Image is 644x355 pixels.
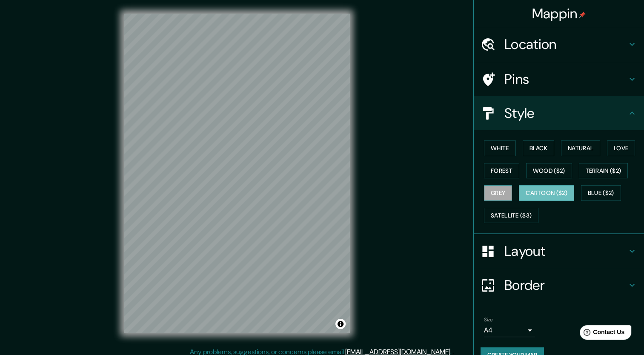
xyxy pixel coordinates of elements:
button: Satellite ($3) [484,208,538,223]
div: Location [474,27,644,61]
button: Cartoon ($2) [519,185,574,201]
iframe: Help widget launcher [568,322,635,346]
button: Toggle attribution [335,319,346,329]
button: Grey [484,185,512,201]
div: Pins [474,62,644,96]
h4: Style [504,105,627,122]
canvas: Map [124,14,350,333]
h4: Mappin [532,5,586,22]
button: Black [523,140,555,156]
div: Style [474,96,644,130]
button: Wood ($2) [526,163,572,179]
h4: Pins [504,71,627,88]
div: Layout [474,234,644,268]
h4: Location [504,36,627,53]
button: Love [607,140,635,156]
img: pin-icon.png [579,11,586,18]
h4: Layout [504,243,627,260]
h4: Border [504,277,627,294]
button: Natural [561,140,600,156]
button: White [484,140,516,156]
label: Size [484,316,493,324]
button: Forest [484,163,519,179]
button: Terrain ($2) [579,163,628,179]
div: A4 [484,324,535,337]
button: Blue ($2) [581,185,621,201]
div: Border [474,268,644,302]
